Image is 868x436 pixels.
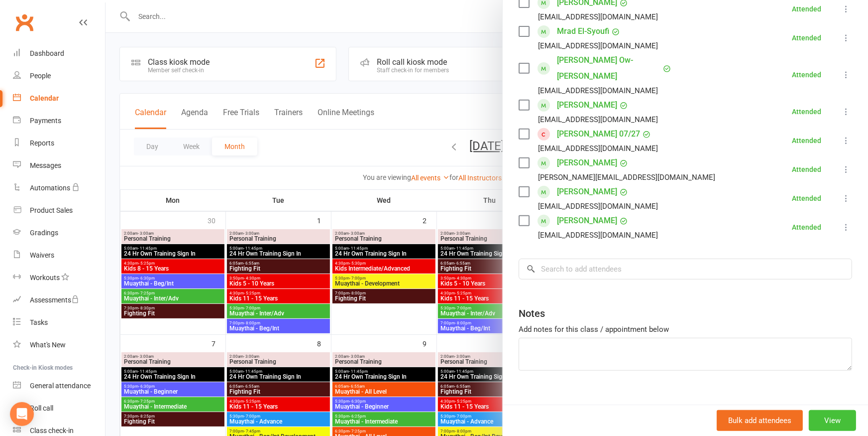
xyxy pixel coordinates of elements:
[13,334,105,356] a: What's New
[13,289,105,311] a: Assessments
[13,110,105,132] a: Payments
[30,206,73,214] div: Product Sales
[30,274,60,282] div: Workouts
[13,42,105,65] a: Dashboard
[13,132,105,154] a: Reports
[557,97,617,113] a: [PERSON_NAME]
[13,87,105,110] a: Calendar
[30,94,59,102] div: Calendar
[30,49,64,57] div: Dashboard
[13,199,105,222] a: Product Sales
[538,171,715,184] div: [PERSON_NAME][EMAIL_ADDRESS][DOMAIN_NAME]
[30,341,66,349] div: What's New
[792,5,821,12] div: Attended
[538,113,658,126] div: [EMAIL_ADDRESS][DOMAIN_NAME]
[519,259,852,280] input: Search to add attendees
[792,71,821,78] div: Attended
[538,10,658,23] div: [EMAIL_ADDRESS][DOMAIN_NAME]
[557,184,617,200] a: [PERSON_NAME]
[717,410,803,431] button: Bulk add attendees
[519,323,852,335] div: Add notes for this class / appointment below
[792,166,821,173] div: Attended
[30,427,74,435] div: Class check-in
[13,222,105,244] a: Gradings
[538,39,658,52] div: [EMAIL_ADDRESS][DOMAIN_NAME]
[13,375,105,397] a: General attendance kiosk mode
[557,52,660,84] a: [PERSON_NAME] Ow-[PERSON_NAME]
[30,318,48,326] div: Tasks
[792,108,821,115] div: Attended
[792,195,821,202] div: Attended
[10,402,34,426] div: Open Intercom Messenger
[538,229,658,242] div: [EMAIL_ADDRESS][DOMAIN_NAME]
[13,397,105,420] a: Roll call
[13,177,105,199] a: Automations
[792,224,821,231] div: Attended
[792,34,821,41] div: Attended
[13,267,105,289] a: Workouts
[538,84,658,97] div: [EMAIL_ADDRESS][DOMAIN_NAME]
[12,10,37,35] a: Clubworx
[557,155,617,171] a: [PERSON_NAME]
[30,117,61,125] div: Payments
[30,251,54,259] div: Waivers
[30,72,51,80] div: People
[809,410,856,431] button: View
[30,404,53,412] div: Roll call
[557,126,640,142] a: [PERSON_NAME] 07/27
[538,142,658,155] div: [EMAIL_ADDRESS][DOMAIN_NAME]
[13,65,105,87] a: People
[13,154,105,177] a: Messages
[30,382,91,390] div: General attendance
[792,137,821,144] div: Attended
[13,244,105,267] a: Waivers
[538,200,658,213] div: [EMAIL_ADDRESS][DOMAIN_NAME]
[30,161,61,169] div: Messages
[13,311,105,334] a: Tasks
[557,213,617,229] a: [PERSON_NAME]
[557,23,609,39] a: Mrad El-Syoufi
[30,229,58,237] div: Gradings
[30,184,70,192] div: Automations
[30,296,79,304] div: Assessments
[30,139,54,147] div: Reports
[519,306,545,320] div: Notes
